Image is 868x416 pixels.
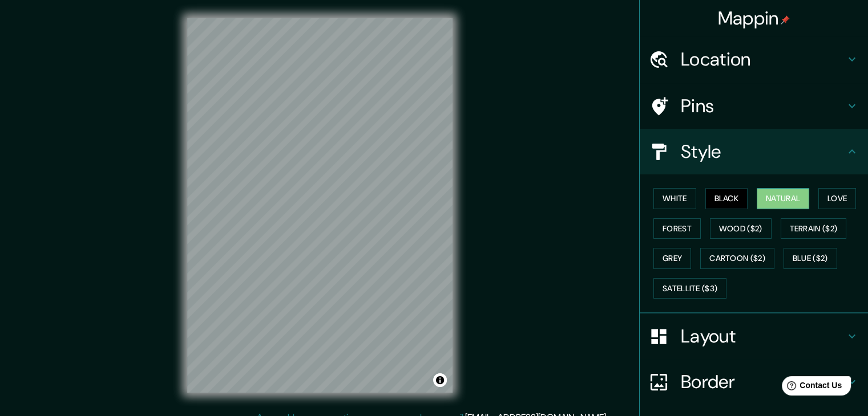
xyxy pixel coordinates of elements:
div: Layout [640,313,868,359]
h4: Border [681,370,845,393]
button: Love [818,188,856,209]
div: Border [640,359,868,405]
button: Natural [757,188,809,209]
button: Satellite ($3) [653,278,726,299]
button: Black [705,188,748,209]
h4: Pins [681,95,845,117]
h4: Location [681,48,845,71]
div: Style [640,129,868,174]
button: White [653,188,696,209]
button: Terrain ($2) [781,218,847,239]
button: Toggle attribution [433,373,447,387]
button: Blue ($2) [784,248,837,269]
h4: Style [681,140,845,163]
div: Pins [640,83,868,129]
iframe: Help widget launcher [766,372,855,403]
button: Cartoon ($2) [700,248,774,269]
button: Wood ($2) [710,218,772,239]
div: Location [640,36,868,82]
h4: Mappin [718,7,790,30]
img: pin-icon.png [781,15,790,25]
button: Forest [653,218,701,239]
button: Grey [653,248,691,269]
canvas: Map [187,18,453,393]
h4: Layout [681,325,845,348]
